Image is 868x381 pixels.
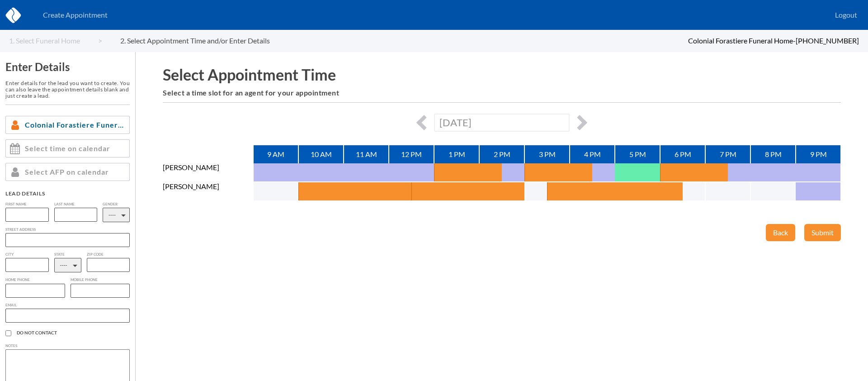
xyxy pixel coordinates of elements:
div: 9 PM [796,145,841,163]
div: 7 PM [705,145,750,163]
div: 10 AM [298,145,344,163]
span: Colonial Forastiere Funeral Home [25,121,126,129]
span: Select AFP on calendar [25,168,109,176]
label: State [54,252,81,257]
div: 9 AM [253,145,298,163]
div: 1 PM [434,145,479,163]
label: Email [5,303,130,307]
h1: Select Appointment Time [163,66,841,83]
h6: Select a time slot for an agent for your appointment [163,89,841,97]
label: Gender [103,202,130,206]
h6: Enter details for the lead you want to create. You can also leave the appointment details blank a... [5,80,130,99]
a: 2. Select Appointment Time and/or Enter Details [120,37,288,45]
button: Back [766,224,795,241]
div: Lead Details [5,190,130,197]
label: Zip Code [87,252,130,257]
label: First Name [5,202,49,206]
span: [PHONE_NUMBER] [796,36,859,45]
label: Mobile Phone [71,278,130,282]
div: 2 PM [479,145,524,163]
div: [PERSON_NAME] [163,163,253,182]
div: 12 PM [389,145,434,163]
span: Colonial Forastiere Funeral Home - [688,36,796,45]
div: 8 PM [750,145,796,163]
h3: Enter Details [5,61,130,73]
div: 4 PM [570,145,615,163]
a: 1. Select Funeral Home [9,37,102,45]
button: Submit [804,224,841,241]
label: Home Phone [5,278,65,282]
span: Do Not Contact [17,330,130,336]
div: [PERSON_NAME] [163,182,253,201]
div: 3 PM [524,145,570,163]
label: Street Address [5,228,130,232]
label: Notes [5,344,130,348]
div: 6 PM [660,145,705,163]
div: 11 AM [344,145,389,163]
label: Last Name [54,202,98,206]
span: Select time on calendar [25,144,110,152]
label: City [5,252,49,257]
div: 5 PM [615,145,660,163]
